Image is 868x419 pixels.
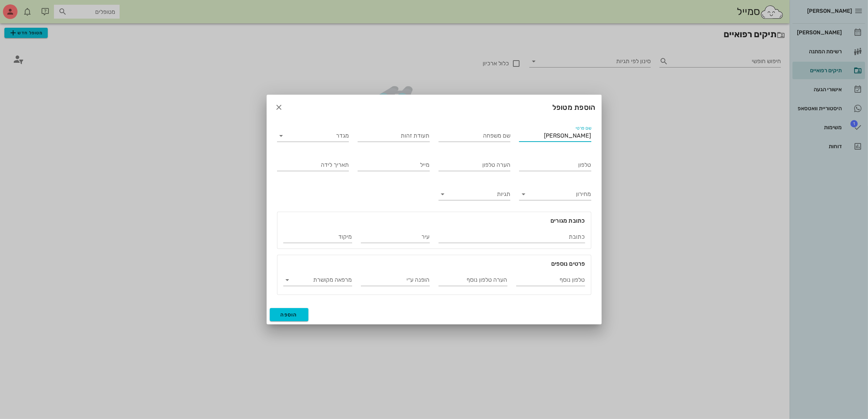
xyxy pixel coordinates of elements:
[277,212,591,225] div: כתובת מגורים
[270,308,309,321] button: הוספה
[281,312,298,318] span: הוספה
[267,95,602,120] div: הוספת מטופל
[519,188,591,200] div: מחירון
[439,188,511,200] div: תגיות
[277,130,349,142] div: מגדר
[277,255,591,268] div: פרטים נוספים
[576,126,591,131] label: שם פרטי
